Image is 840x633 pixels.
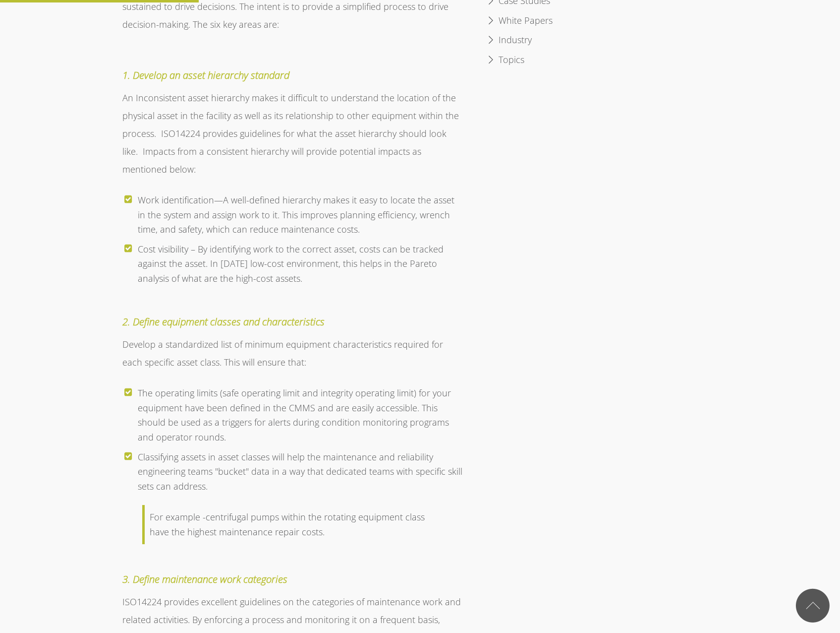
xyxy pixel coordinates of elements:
li: Work identification—A well-defined hierarchy makes it easy to locate the asset in the system and ... [138,190,463,240]
em: 3. Define maintenance work categories [122,572,287,586]
span: centrifugal pumps within the rotating equipment class have the highest maintenance repair costs. [150,511,425,538]
em: 1. Develop an asset hierarchy standard [122,68,289,82]
span: The operating limits (safe operating limit and integrity operating limit) for your equipment have... [138,387,451,443]
span: For example - [150,511,206,523]
span: Develop a standardized list of minimum equipment characteristics required for each specific asset... [122,338,443,368]
li: Cost visibility – By identifying work to the correct asset, costs can be tracked against the asse... [138,240,463,289]
span: An Inconsistent asset hierarchy makes it difficult to understand the location of the physical ass... [122,92,459,175]
a: Industry [489,33,542,48]
a: White Papers [489,13,562,28]
a: Topics [489,53,534,67]
span: Classifying assets in asset classes will help the maintenance and reliability engineering teams "... [138,451,462,492]
em: 2. Define equipment classes and characteristics [122,315,325,328]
